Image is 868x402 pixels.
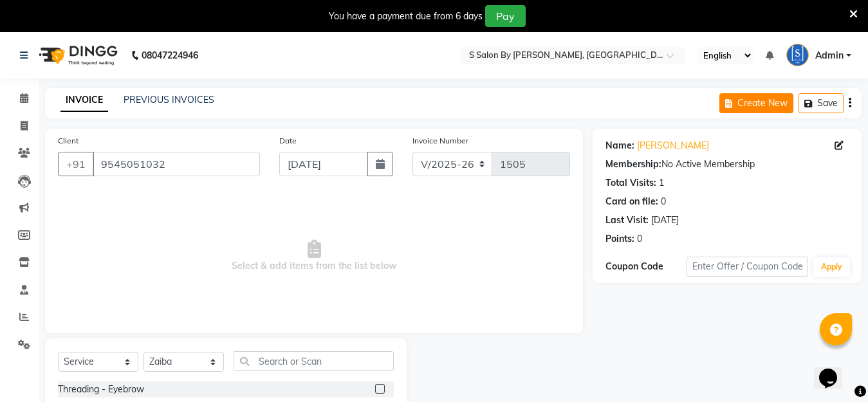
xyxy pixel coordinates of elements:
[815,49,844,62] span: Admin
[799,93,844,113] button: Save
[786,44,809,66] img: Admin
[124,94,214,105] a: PREVIOUS INVOICES
[412,135,468,147] label: Invoice Number
[329,10,483,23] div: You have a payment due from 6 days
[813,257,850,277] button: Apply
[605,232,634,246] div: Points:
[687,257,808,277] input: Enter Offer / Coupon Code
[814,351,855,389] iframe: chat widget
[605,139,634,152] div: Name:
[58,152,94,176] button: +91
[142,37,198,73] b: 08047224946
[605,195,658,208] div: Card on file:
[485,5,526,27] button: Pay
[234,351,394,371] input: Search or Scan
[60,89,108,112] a: INVOICE
[637,139,709,152] a: [PERSON_NAME]
[605,158,661,171] div: Membership:
[279,135,297,147] label: Date
[58,135,78,147] label: Client
[93,152,260,176] input: Search by Name/Mobile/Email/Code
[651,214,679,227] div: [DATE]
[605,176,656,190] div: Total Visits:
[58,192,570,320] span: Select & add items from the list below
[659,176,664,190] div: 1
[605,158,849,171] div: No Active Membership
[605,260,687,273] div: Coupon Code
[605,214,649,227] div: Last Visit:
[661,195,666,208] div: 0
[719,93,793,113] button: Create New
[33,37,121,73] img: logo
[637,232,642,246] div: 0
[58,383,144,396] div: Threading - Eyebrow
